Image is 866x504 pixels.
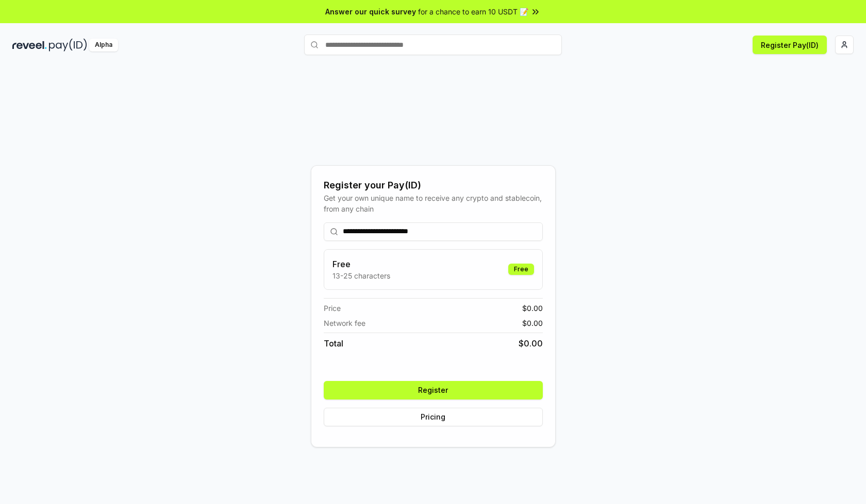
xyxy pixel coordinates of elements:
img: reveel_dark [12,39,47,51]
img: pay_id [49,39,87,51]
span: Total [324,337,343,350]
div: Get your own unique name to receive any crypto and stablecoin, from any chain [324,193,543,214]
p: 13-25 characters [332,270,390,281]
h3: Free [332,258,390,270]
button: Pricing [324,408,543,426]
div: Free [508,264,534,275]
button: Register [324,381,543,399]
span: Answer our quick survey [325,6,416,17]
span: $ 0.00 [522,303,543,314]
span: for a chance to earn 10 USDT 📝 [418,6,528,17]
div: Register your Pay(ID) [324,178,543,193]
span: $ 0.00 [522,318,543,328]
div: Alpha [89,39,118,51]
span: $ 0.00 [519,337,543,350]
span: Network fee [324,318,365,328]
button: Register Pay(ID) [753,36,827,54]
span: Price [324,303,341,314]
